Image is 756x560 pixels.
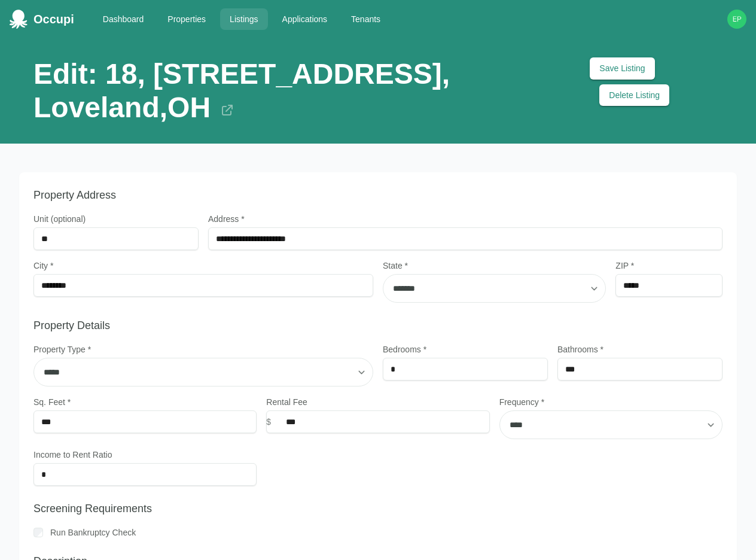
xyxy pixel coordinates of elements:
a: Tenants [342,8,390,30]
label: State * [383,260,606,272]
button: Save Listing [590,57,654,80]
div: Occupi [33,10,74,29]
h3: Property Details [33,317,723,334]
label: ZIP * [615,260,723,272]
a: Listings [220,8,267,30]
label: Bathrooms * [557,343,723,355]
a: Dashboard [93,8,154,30]
label: Income to Rent Ratio [33,449,257,461]
p: Listings [230,13,258,25]
label: Address * [208,213,723,225]
a: Properties [158,8,215,30]
p: Tenants [351,13,380,25]
img: 59fe8caad0260f665e2e3a46e5a48869 [727,10,746,29]
label: Run Bankruptcy Check [50,528,136,537]
span: $ [266,416,271,428]
button: Delete Listing [599,84,669,106]
label: Sq. Feet * [33,396,257,408]
h3: Property Address [33,187,723,203]
p: Dashboard [103,13,144,25]
p: Properties [167,13,206,25]
label: Frequency * [499,396,723,408]
label: City * [33,260,373,272]
a: Applications [273,8,337,30]
h1: Edit: 18, [STREET_ADDRESS] , Loveland , OH [33,57,590,124]
h3: Screening Requirements [33,500,723,517]
label: Rental Fee [266,396,489,408]
label: Property Type * [33,343,373,355]
label: Unit (optional) [33,213,199,225]
label: Bedrooms * [383,343,548,355]
p: Applications [282,13,328,25]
